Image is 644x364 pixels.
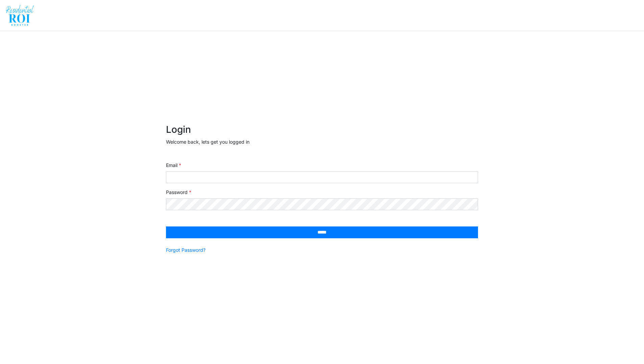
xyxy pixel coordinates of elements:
p: Welcome back, lets get you logged in [166,138,478,145]
label: Email [166,162,181,169]
img: spp logo [5,4,35,26]
h2: Login [166,124,478,136]
a: Forgot Password? [166,246,206,253]
label: Password [166,189,191,196]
